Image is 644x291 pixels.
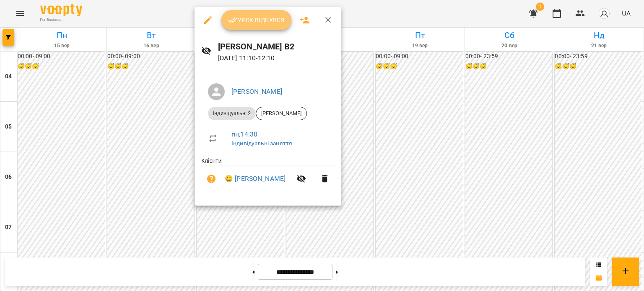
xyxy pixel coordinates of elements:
a: [PERSON_NAME] [231,88,282,95]
button: Урок відбувся [221,10,292,30]
span: [PERSON_NAME] [256,110,306,117]
div: [PERSON_NAME] [256,107,307,120]
span: Урок відбувся [228,15,285,25]
button: Візит ще не сплачено. Додати оплату? [201,169,221,189]
p: [DATE] 11:10 - 12:10 [218,53,335,63]
ul: Клієнти [201,157,335,196]
a: пн , 14:30 [231,130,257,138]
a: Індивідуальні заняття [231,140,292,147]
a: 😀 [PERSON_NAME] [225,174,286,184]
h6: [PERSON_NAME] В2 [218,40,335,53]
span: Індивідуальні 2 [208,110,256,117]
